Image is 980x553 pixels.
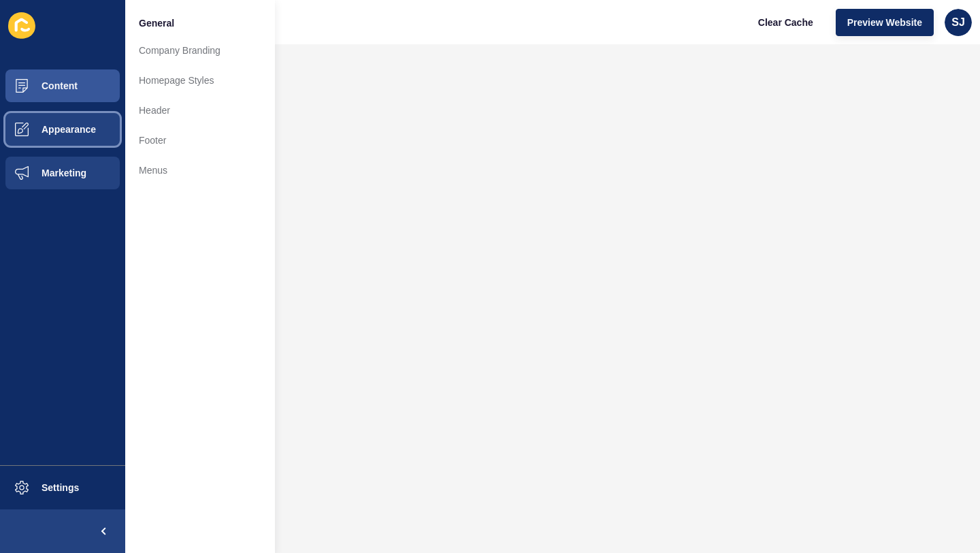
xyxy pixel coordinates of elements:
[951,16,965,29] span: SJ
[125,125,275,155] a: Footer
[125,95,275,125] a: Header
[836,9,934,36] button: Preview Website
[125,65,275,95] a: Homepage Styles
[758,16,813,29] span: Clear Cache
[847,16,922,29] span: Preview Website
[125,35,275,65] a: Company Branding
[125,155,275,185] a: Menus
[139,16,174,30] span: General
[747,9,825,36] button: Clear Cache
